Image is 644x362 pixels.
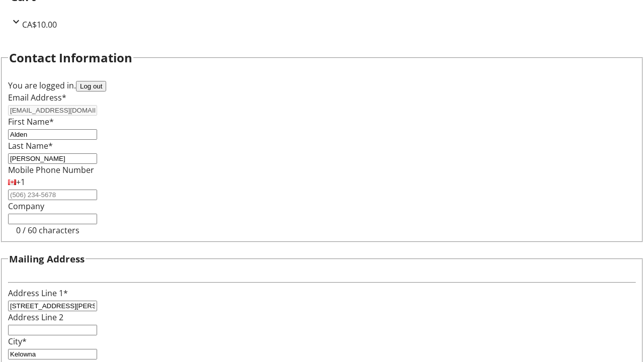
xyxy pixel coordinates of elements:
div: You are logged in. [8,79,636,92]
button: Log out [76,81,106,92]
label: Address Line 2 [8,312,63,323]
span: CA$10.00 [22,19,57,30]
label: Address Line 1* [8,288,68,299]
label: First Name* [8,116,54,127]
label: Mobile Phone Number [8,164,94,175]
tr-character-limit: 0 / 60 characters [16,225,79,236]
label: Email Address* [8,92,66,103]
label: Company [8,201,44,212]
label: City* [8,336,27,347]
h2: Contact Information [9,49,132,67]
h3: Mailing Address [9,252,85,266]
input: Address [8,301,97,311]
input: (506) 234-5678 [8,190,97,200]
label: Last Name* [8,140,53,151]
input: City [8,349,97,359]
